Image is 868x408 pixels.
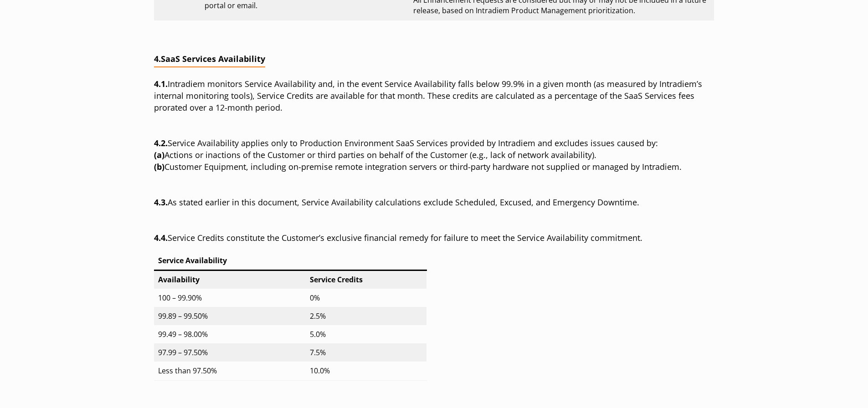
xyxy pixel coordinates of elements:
td: 10.0% [306,362,426,380]
strong: 4.4. [154,232,168,243]
th: Service Availability [154,251,306,270]
p: Service Availability applies only to Production Environment SaaS Services provided by Intradiem a... [154,138,714,173]
strong: 4.2. [154,138,168,148]
td: 99.89 – 99.50% [154,307,306,325]
p: Service Credits constitute the Customer’s exclusive financial remedy for failure to meet the Serv... [154,232,714,244]
strong: 4.1. [154,78,168,89]
strong: 4.3. [154,197,168,208]
td: 2.5% [306,307,426,325]
strong: Availability [158,275,200,285]
strong: (b) [154,161,164,172]
p: Intradiem monitors Service Availability and, in the event Service Availability falls below 99.9% ... [154,78,714,114]
strong: (a) [154,149,164,160]
td: Less than 97.50% [154,362,306,380]
td: 100 – 99.90% [154,289,306,307]
td: 5.0% [306,325,426,343]
p: As stated earlier in this document, Service Availability calculations exclude Scheduled, Excused,... [154,197,714,209]
strong: Service Credits [310,275,363,285]
td: 7.5% [306,343,426,362]
strong: SaaS Services Availability [161,53,265,64]
td: 99.49 – 98.00% [154,325,306,343]
td: 0% [306,289,426,307]
td: 97.99 – 97.50% [154,343,306,362]
strong: 4. [154,53,265,64]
